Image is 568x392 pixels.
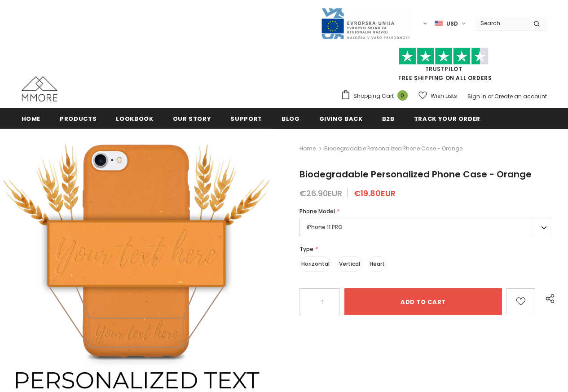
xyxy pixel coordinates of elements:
[488,92,493,100] span: or
[368,256,387,272] label: Heart
[382,108,395,128] a: B2B
[494,92,547,100] a: Create an account
[299,143,316,154] a: Home
[299,168,532,181] span: Biodegradable Personalized Phone Case - Orange
[354,188,396,199] span: €19.80EUR
[425,65,462,73] a: Trustpilot
[60,115,97,123] span: Products
[414,108,480,128] a: Track your order
[116,108,153,128] a: Lookbook
[319,115,363,123] span: Giving back
[321,7,410,40] img: Javni Razpis
[230,115,262,123] span: support
[230,108,262,128] a: support
[282,108,300,128] a: Blog
[299,245,313,253] span: Type
[435,20,443,27] img: USD
[382,115,395,123] span: B2B
[173,115,211,123] span: Our Story
[414,115,480,123] span: Track your order
[418,88,457,104] a: Wish Lists
[353,92,394,101] span: Shopping Cart
[116,115,153,123] span: Lookbook
[299,188,342,199] span: €26.90EUR
[344,288,502,315] input: Add to cart
[337,256,362,272] label: Vertical
[467,92,486,100] a: Sign In
[319,108,363,128] a: Giving back
[324,143,462,154] span: Biodegradable Personalized Phone Case - Orange
[22,76,57,101] img: MMORE Cases
[22,108,41,128] a: Home
[475,17,527,30] input: Search Site
[341,89,412,103] a: Shopping Cart 0
[299,256,331,272] label: Horizontal
[431,92,457,101] span: Wish Lists
[321,19,410,27] a: Javni Razpis
[173,108,211,128] a: Our Story
[299,207,335,215] span: Phone Model
[299,219,553,236] label: iPhone 11 PRO
[397,90,408,101] span: 0
[446,19,458,28] span: USD
[282,115,300,123] span: Blog
[341,52,547,82] span: FREE SHIPPING ON ALL ORDERS
[399,48,489,65] img: Trust Pilot Stars
[22,115,41,123] span: Home
[60,108,97,128] a: Products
